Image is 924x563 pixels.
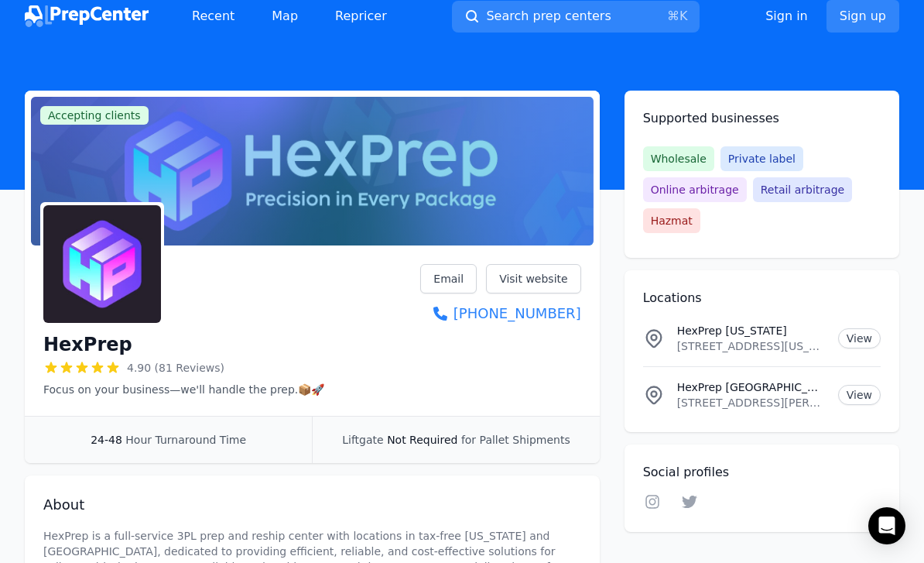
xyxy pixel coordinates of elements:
[643,289,881,307] h2: Locations
[643,109,881,128] h2: Supported businesses
[643,208,700,233] span: Hazmat
[259,1,310,32] a: Map
[753,177,852,202] span: Retail arbitrage
[43,332,132,357] h1: HexPrep
[838,328,881,348] a: View
[420,264,477,294] a: Email
[868,507,905,544] div: Open Intercom Messenger
[180,1,247,32] a: Recent
[387,434,457,446] span: Not Required
[486,264,581,294] a: Visit website
[125,434,246,446] span: Hour Turnaround Time
[342,434,383,446] span: Liftgate
[127,360,224,376] span: 4.90 (81 Reviews)
[486,7,611,26] span: Search prep centers
[677,323,826,338] p: HexPrep [US_STATE]
[25,5,149,27] img: PrepCenter
[452,1,700,33] button: Search prep centers⌘K
[420,303,580,324] a: [PHONE_NUMBER]
[677,395,826,410] p: [STREET_ADDRESS][PERSON_NAME][US_STATE]
[765,7,808,26] a: Sign in
[43,494,581,516] h2: About
[677,379,826,395] p: HexPrep [GEOGRAPHIC_DATA]
[643,177,747,202] span: Online arbitrage
[323,1,399,32] a: Repricer
[461,434,570,446] span: for Pallet Shipments
[679,9,688,23] kbd: K
[838,385,881,405] a: View
[643,146,714,171] span: Wholesale
[720,146,803,171] span: Private label
[91,434,122,446] span: 24-48
[40,106,149,125] span: Accepting clients
[43,205,161,323] img: HexPrep
[43,382,324,397] p: Focus on your business—we'll handle the prep.📦🚀
[677,338,826,354] p: [STREET_ADDRESS][US_STATE]
[667,9,679,23] kbd: ⌘
[643,463,881,482] h2: Social profiles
